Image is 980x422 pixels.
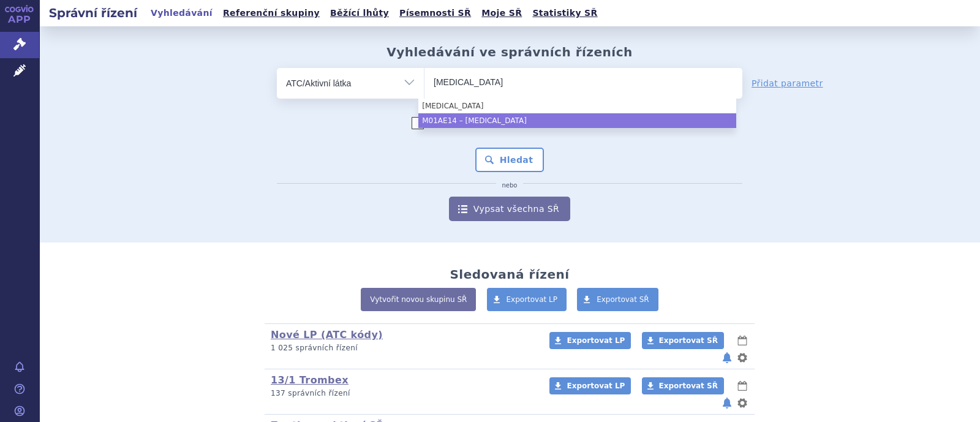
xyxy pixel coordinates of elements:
a: Vytvořit novou skupinu SŘ [361,288,476,311]
button: lhůty [736,379,748,393]
a: Exportovat SŘ [642,332,724,349]
li: [MEDICAL_DATA] [418,99,736,113]
a: Exportovat SŘ [577,288,658,311]
span: Exportovat LP [507,295,558,304]
span: Exportovat SŘ [659,382,718,390]
li: M01AE14 – [MEDICAL_DATA] [418,113,736,128]
a: Písemnosti SŘ [396,5,475,21]
h2: Vyhledávání ve správních řízeních [386,45,633,59]
button: nastavení [736,350,748,365]
a: Nové LP (ATC kódy) [271,329,383,341]
label: Zahrnout [DEMOGRAPHIC_DATA] přípravky [412,117,608,129]
span: Exportovat SŘ [597,295,649,304]
h2: Správní řízení [39,4,147,21]
button: Hledat [475,148,545,172]
a: Statistiky SŘ [529,5,601,21]
a: Referenční skupiny [219,5,323,21]
span: Exportovat LP [567,382,625,390]
a: Vyhledávání [147,5,216,21]
a: Vypsat všechna SŘ [449,197,570,221]
i: nebo [496,182,524,189]
button: notifikace [721,350,733,365]
button: lhůty [736,333,748,348]
span: Exportovat SŘ [659,336,718,345]
p: 137 správních řízení [271,388,533,399]
a: Exportovat LP [549,377,631,394]
a: Přidat parametr [752,77,823,89]
button: nastavení [736,396,748,410]
a: Exportovat SŘ [642,377,724,394]
span: Exportovat LP [567,336,625,345]
h2: Sledovaná řízení [450,267,569,282]
p: 1 025 správních řízení [271,343,533,353]
a: Exportovat LP [549,332,631,349]
a: 13/1 Trombex [271,374,349,386]
a: Moje SŘ [478,5,526,21]
a: Exportovat LP [487,288,567,311]
a: Běžící lhůty [326,5,393,21]
button: notifikace [721,396,733,410]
